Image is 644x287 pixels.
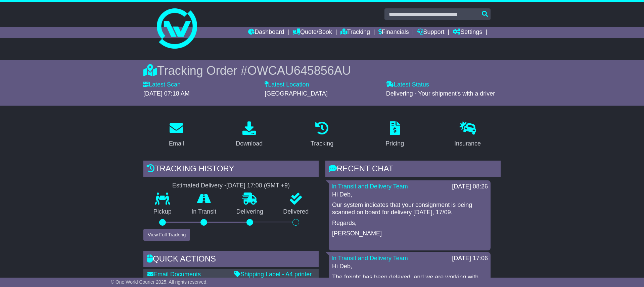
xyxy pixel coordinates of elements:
[386,90,495,97] span: Delivering - Your shipment's with a driver
[226,182,290,189] div: [DATE] 17:00 (GMT +9)
[453,27,482,38] a: Settings
[331,255,408,262] a: In Transit and Delivery Team
[143,208,182,216] p: Pickup
[378,27,409,38] a: Financials
[332,191,487,198] p: Hi Deb,
[236,139,263,148] div: Download
[452,255,488,262] div: [DATE] 17:06
[386,81,429,89] label: Latest Status
[231,119,267,151] a: Download
[452,183,488,190] div: [DATE] 08:26
[265,81,309,89] label: Latest Location
[182,208,227,216] p: In Transit
[143,161,319,179] div: Tracking history
[311,139,333,148] div: Tracking
[332,220,487,227] p: Regards,
[381,119,408,151] a: Pricing
[454,139,481,148] div: Insurance
[385,139,404,148] div: Pricing
[340,27,370,38] a: Tracking
[143,90,190,97] span: [DATE] 07:18 AM
[143,63,501,78] div: Tracking Order #
[273,208,319,216] p: Delivered
[143,81,181,89] label: Latest Scan
[332,263,487,270] p: Hi Deb,
[417,27,445,38] a: Support
[169,139,184,148] div: Email
[143,229,190,241] button: View Full Tracking
[450,119,485,151] a: Insurance
[143,182,319,189] div: Estimated Delivery -
[226,208,273,216] p: Delivering
[332,202,487,216] p: Our system indicates that your consignment is being scanned on board for delivery [DATE], 17/09.
[331,183,408,190] a: In Transit and Delivery Team
[143,251,319,269] div: Quick Actions
[234,271,312,278] a: Shipping Label - A4 printer
[111,279,208,285] span: © One World Courier 2025. All rights reserved.
[147,271,201,278] a: Email Documents
[332,230,487,237] p: [PERSON_NAME]
[265,90,327,97] span: [GEOGRAPHIC_DATA]
[248,27,284,38] a: Dashboard
[292,27,332,38] a: Quote/Book
[165,119,188,151] a: Email
[306,119,338,151] a: Tracking
[325,161,501,179] div: RECENT CHAT
[247,64,351,77] span: OWCAU645856AU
